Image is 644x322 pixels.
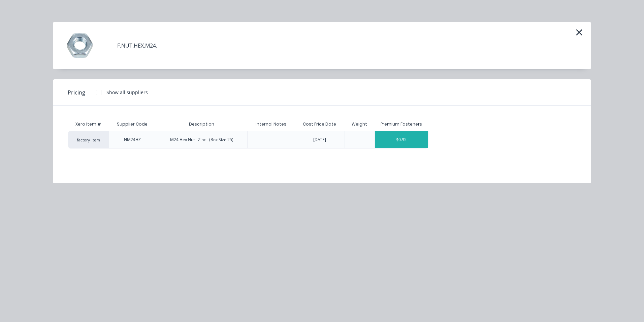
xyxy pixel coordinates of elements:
div: Internal Notes [250,116,292,133]
div: $0.95 [375,131,428,148]
div: [DATE] [313,137,326,143]
div: Premium Fasteners [381,121,422,127]
img: F.NUT.HEX.M24. [63,29,97,62]
div: Show all suppliers [106,89,148,96]
div: M24 Hex Nut - Zinc - (Box Size 25) [170,137,233,143]
div: F.NUT.HEX.M24. [117,42,157,50]
div: Description [184,116,220,133]
div: Supplier Code [111,116,153,133]
span: Pricing [68,88,85,97]
div: Weight [346,116,373,133]
div: NM24HZ [124,137,141,143]
div: Xero Item # [68,117,108,131]
div: Cost Price Date [297,116,342,133]
div: factory_item [68,131,108,149]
